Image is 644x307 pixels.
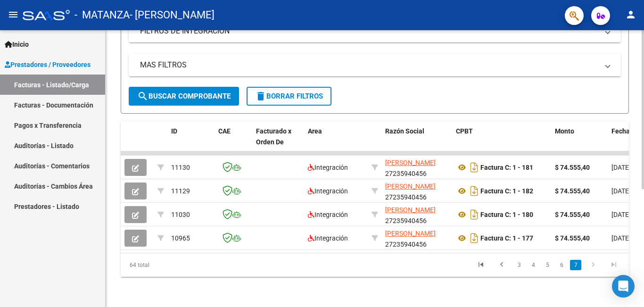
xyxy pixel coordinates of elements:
[255,91,266,102] mat-icon: delete
[611,234,631,242] span: [DATE]
[308,234,348,242] span: Integración
[480,187,533,195] strong: Factura C: 1 - 182
[218,127,231,135] span: CAE
[137,92,231,100] span: Buscar Comprobante
[8,9,19,20] mat-icon: menu
[247,87,331,106] button: Borrar Filtros
[140,26,598,36] mat-panel-title: FILTROS DE INTEGRACION
[129,20,621,42] mat-expansion-panel-header: FILTROS DE INTEGRACION
[304,121,368,163] datatable-header-cell: Area
[611,164,631,171] span: [DATE]
[255,92,323,100] span: Borrar Filtros
[167,121,215,163] datatable-header-cell: ID
[308,211,348,218] span: Integración
[540,257,554,273] li: page 5
[468,207,480,222] i: Descargar documento
[468,183,480,199] i: Descargar documento
[385,230,436,237] span: [PERSON_NAME]
[611,187,631,195] span: [DATE]
[130,5,215,25] span: - [PERSON_NAME]
[611,211,631,218] span: [DATE]
[472,260,490,270] a: go to first page
[555,234,590,242] strong: $ 74.555,40
[551,121,608,163] datatable-header-cell: Monto
[512,257,526,273] li: page 3
[555,127,574,135] span: Monto
[456,127,473,135] span: CPBT
[5,39,29,50] span: Inicio
[480,211,533,218] strong: Factura C: 1 - 180
[308,187,348,195] span: Integración
[121,253,221,277] div: 64 total
[468,160,480,175] i: Descargar documento
[171,164,190,171] span: 11130
[140,60,598,70] mat-panel-title: MAS FILTROS
[493,260,511,270] a: go to previous page
[215,121,252,163] datatable-header-cell: CAE
[171,127,177,135] span: ID
[385,158,448,177] div: 27235940456
[528,260,539,270] a: 4
[513,260,525,270] a: 3
[570,260,581,270] a: 7
[584,260,602,270] a: go to next page
[526,257,540,273] li: page 4
[555,187,590,195] strong: $ 74.555,40
[171,211,190,218] span: 11030
[542,260,553,270] a: 5
[480,234,533,242] strong: Factura C: 1 - 177
[554,257,569,273] li: page 6
[612,275,635,298] div: Open Intercom Messenger
[452,121,551,163] datatable-header-cell: CPBT
[385,228,448,248] div: 27235940456
[556,260,567,270] a: 6
[385,205,448,224] div: 27235940456
[480,164,533,171] strong: Factura C: 1 - 181
[605,260,623,270] a: go to last page
[137,91,149,102] mat-icon: search
[385,206,436,214] span: [PERSON_NAME]
[381,121,452,163] datatable-header-cell: Razón Social
[385,181,448,201] div: 27235940456
[171,234,190,242] span: 10965
[555,211,590,218] strong: $ 74.555,40
[625,9,636,20] mat-icon: person
[129,54,621,76] mat-expansion-panel-header: MAS FILTROS
[129,87,239,106] button: Buscar Comprobante
[468,231,480,246] i: Descargar documento
[385,183,436,190] span: [PERSON_NAME]
[252,121,304,163] datatable-header-cell: Facturado x Orden De
[555,164,590,171] strong: $ 74.555,40
[5,59,91,70] span: Prestadores / Proveedores
[385,127,424,135] span: Razón Social
[256,127,291,146] span: Facturado x Orden De
[308,164,348,171] span: Integración
[308,127,322,135] span: Area
[74,5,130,25] span: - MATANZA
[569,257,583,273] li: page 7
[385,159,436,166] span: [PERSON_NAME]
[171,187,190,195] span: 11129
